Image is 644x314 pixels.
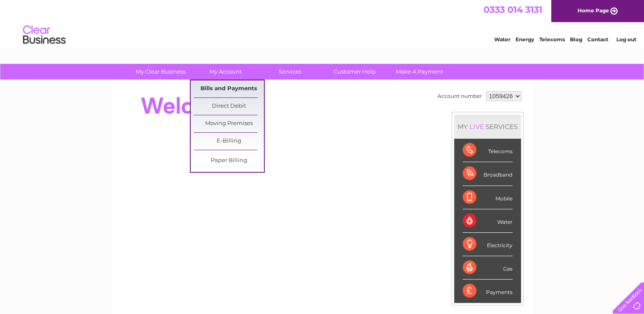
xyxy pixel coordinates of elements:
div: Payments [463,280,512,303]
a: Log out [616,36,636,43]
a: My Clear Business [126,64,196,80]
a: Blog [570,36,582,43]
div: Broadband [463,162,512,186]
a: Bills and Payments [194,80,264,97]
div: Telecoms [463,139,512,162]
a: E-Billing [194,133,264,150]
div: MY SERVICES [454,114,521,139]
a: 0333 014 3131 [484,4,542,15]
a: Energy [515,36,534,43]
a: Customer Help [320,64,390,80]
a: Make A Payment [384,64,455,80]
a: Telecoms [539,36,565,43]
a: My Account [190,64,260,80]
div: LIVE [468,123,486,131]
td: Account number [435,89,484,103]
a: Services [255,64,325,80]
div: Gas [463,256,512,280]
a: Contact [587,36,608,43]
a: Water [494,36,510,43]
img: logo.png [23,22,66,48]
a: Paper Billing [194,152,264,169]
a: Moving Premises [194,115,264,132]
a: Direct Debit [194,98,264,115]
div: Electricity [463,233,512,256]
div: Water [463,209,512,233]
div: Clear Business is a trading name of Verastar Limited (registered in [GEOGRAPHIC_DATA] No. 3667643... [121,5,524,41]
div: Mobile [463,186,512,209]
